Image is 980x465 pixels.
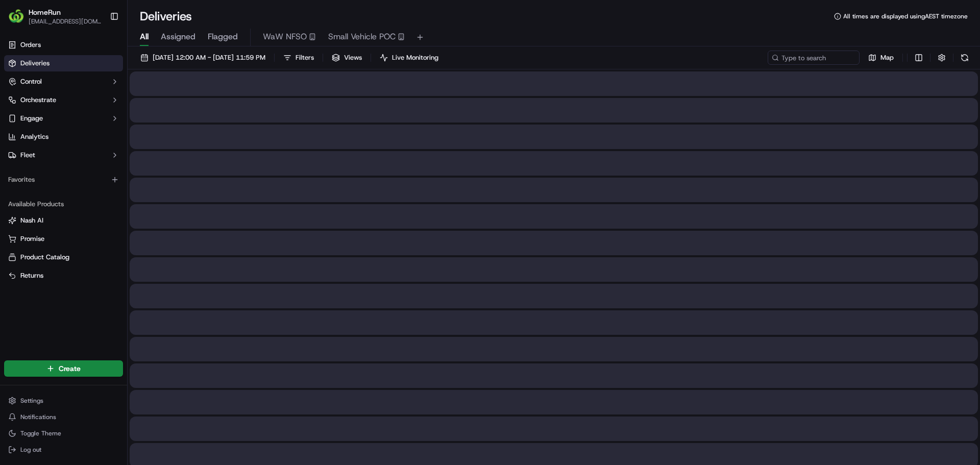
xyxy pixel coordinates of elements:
[4,426,123,440] button: Toggle Theme
[8,216,119,225] a: Nash AI
[958,51,972,65] button: Refresh
[296,53,314,62] span: Filters
[8,271,119,280] a: Returns
[20,397,43,405] span: Settings
[880,53,894,62] span: Map
[153,53,265,62] span: [DATE] 12:00 AM - [DATE] 11:59 PM
[4,92,123,108] button: Orchestrate
[279,51,318,65] button: Filters
[4,4,106,29] button: HomeRunHomeRun[EMAIL_ADDRESS][DOMAIN_NAME]
[4,172,123,188] div: Favorites
[4,129,123,145] a: Analytics
[20,95,56,105] span: Orchestrate
[4,394,123,408] button: Settings
[20,413,56,421] span: Notifications
[327,51,366,65] button: Views
[4,196,123,212] div: Available Products
[4,212,123,229] button: Nash AI
[328,31,396,43] span: Small Vehicle POC
[161,31,195,43] span: Assigned
[20,446,41,454] span: Log out
[4,249,123,265] button: Product Catalog
[4,267,123,284] button: Returns
[20,234,44,243] span: Promise
[864,51,898,65] button: Map
[20,114,43,123] span: Engage
[29,17,102,26] button: [EMAIL_ADDRESS][DOMAIN_NAME]
[8,253,119,262] a: Product Catalog
[843,12,968,20] span: All times are displayed using AEST timezone
[208,31,238,43] span: Flagged
[20,132,48,141] span: Analytics
[20,271,43,280] span: Returns
[4,74,123,90] button: Control
[20,40,41,50] span: Orders
[4,410,123,424] button: Notifications
[20,59,50,68] span: Deliveries
[4,231,123,247] button: Promise
[8,8,24,25] img: HomeRun
[392,53,438,62] span: Live Monitoring
[20,77,42,86] span: Control
[375,51,443,65] button: Live Monitoring
[140,8,192,25] h1: Deliveries
[136,51,270,65] button: [DATE] 12:00 AM - [DATE] 11:59 PM
[140,31,149,43] span: All
[59,363,81,374] span: Create
[4,110,123,127] button: Engage
[4,443,123,457] button: Log out
[4,37,123,53] a: Orders
[20,253,69,262] span: Product Catalog
[4,55,123,71] a: Deliveries
[29,7,61,17] button: HomeRun
[344,53,362,62] span: Views
[4,147,123,163] button: Fleet
[263,31,307,43] span: WaW NFSO
[20,216,43,225] span: Nash AI
[8,234,119,243] a: Promise
[4,360,123,377] button: Create
[20,429,61,437] span: Toggle Theme
[20,151,35,160] span: Fleet
[768,51,860,65] input: Type to search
